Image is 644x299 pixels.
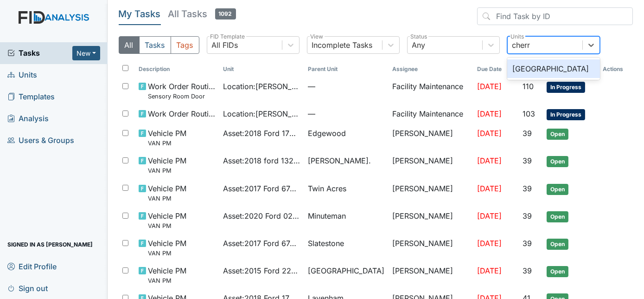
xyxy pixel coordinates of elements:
[477,266,502,275] span: [DATE]
[389,179,473,207] td: [PERSON_NAME]
[223,210,300,221] span: Asset : 2020 Ford 02107
[7,133,74,148] span: Users & Groups
[523,109,535,118] span: 103
[223,81,300,92] span: Location : [PERSON_NAME]
[308,128,346,139] span: Edgewood
[7,259,57,273] span: Edit Profile
[223,108,300,119] span: Location : [PERSON_NAME]
[148,166,186,175] small: VAN PM
[308,265,384,276] span: [GEOGRAPHIC_DATA]
[215,8,236,19] span: 1092
[7,111,49,126] span: Analysis
[148,194,186,203] small: VAN PM
[7,237,93,252] span: Signed in as [PERSON_NAME]
[547,184,568,195] span: Open
[119,7,161,20] h5: My Tasks
[168,7,236,20] h5: All Tasks
[7,68,37,82] span: Units
[171,36,199,54] button: Tags
[148,238,186,258] span: Vehicle PM VAN PM
[477,184,502,193] span: [DATE]
[139,36,171,54] button: Tasks
[477,109,502,118] span: [DATE]
[119,36,140,54] button: All
[547,82,585,93] span: In Progress
[7,281,48,295] span: Sign out
[148,276,186,285] small: VAN PM
[412,39,426,51] div: Any
[547,109,585,120] span: In Progress
[389,234,473,261] td: [PERSON_NAME]
[547,239,568,250] span: Open
[308,108,385,119] span: —
[477,211,502,221] span: [DATE]
[523,129,532,138] span: 39
[547,266,568,277] span: Open
[148,265,186,285] span: Vehicle PM VAN PM
[135,61,219,77] th: Toggle SortBy
[477,129,502,138] span: [DATE]
[308,210,346,221] span: Minuteman
[223,238,300,249] span: Asset : 2017 Ford 67436
[219,61,304,77] th: Toggle SortBy
[7,47,72,58] a: Tasks
[477,156,502,165] span: [DATE]
[72,46,100,60] button: New
[148,221,186,230] small: VAN PM
[389,151,473,179] td: [PERSON_NAME]
[304,61,389,77] th: Toggle SortBy
[477,7,633,25] input: Find Task by ID
[308,238,344,249] span: Slatestone
[148,139,186,148] small: VAN PM
[223,265,300,276] span: Asset : 2015 Ford 22364
[308,183,346,194] span: Twin Acres
[308,155,371,166] span: [PERSON_NAME].
[122,65,128,71] input: Toggle All Rows Selected
[507,59,600,78] div: [GEOGRAPHIC_DATA]
[148,155,186,175] span: Vehicle PM VAN PM
[523,266,532,275] span: 39
[523,184,532,193] span: 39
[477,82,502,91] span: [DATE]
[148,128,186,148] span: Vehicle PM VAN PM
[389,207,473,234] td: [PERSON_NAME]
[7,90,55,104] span: Templates
[212,39,238,51] div: All FIDs
[148,183,186,203] span: Vehicle PM VAN PM
[547,156,568,167] span: Open
[523,211,532,221] span: 39
[223,183,300,194] span: Asset : 2017 Ford 67435
[547,129,568,140] span: Open
[148,210,186,230] span: Vehicle PM VAN PM
[119,36,199,54] div: Type filter
[308,81,385,92] span: —
[148,81,216,101] span: Work Order Routine Sensory Room Door
[599,61,633,77] th: Actions
[523,156,532,165] span: 39
[523,239,532,248] span: 39
[312,39,373,51] div: Incomplete Tasks
[223,128,300,139] span: Asset : 2018 Ford 17643
[473,61,519,77] th: Toggle SortBy
[389,124,473,151] td: [PERSON_NAME]
[547,211,568,222] span: Open
[389,104,473,124] td: Facility Maintenance
[223,155,300,166] span: Asset : 2018 ford 13242
[523,82,534,91] span: 110
[148,92,216,101] small: Sensory Room Door
[389,61,473,77] th: Assignee
[148,108,216,119] span: Work Order Routine
[148,249,186,258] small: VAN PM
[389,261,473,289] td: [PERSON_NAME]
[389,77,473,104] td: Facility Maintenance
[477,239,502,248] span: [DATE]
